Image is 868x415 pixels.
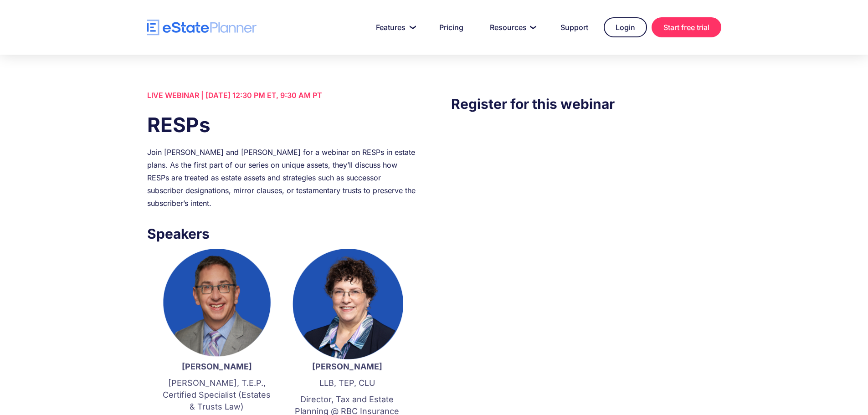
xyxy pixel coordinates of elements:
[147,223,417,244] h3: Speakers
[479,18,545,36] a: Resources
[312,362,382,371] strong: [PERSON_NAME]
[604,17,647,37] a: Login
[182,362,252,371] strong: [PERSON_NAME]
[147,89,417,102] div: LIVE WEBINAR | [DATE] 12:30 PM ET, 9:30 AM PT
[147,111,417,139] h1: RESPs
[161,377,273,413] p: [PERSON_NAME], T.E.P., Certified Specialist (Estates & Trusts Law)
[428,18,474,36] a: Pricing
[451,133,721,201] iframe: Form 0
[451,93,721,114] h3: Register for this webinar
[291,377,403,389] p: LLB, TEP, CLU
[147,20,257,36] a: home
[365,18,424,36] a: Features
[652,17,721,37] a: Start free trial
[550,18,599,36] a: Support
[147,146,417,210] div: Join [PERSON_NAME] and [PERSON_NAME] for a webinar on RESPs in estate plans. As the first part of...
